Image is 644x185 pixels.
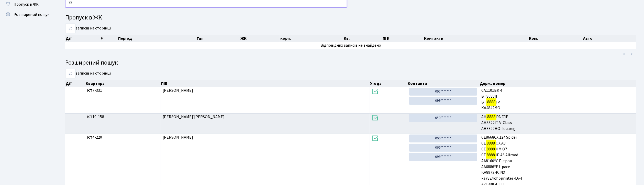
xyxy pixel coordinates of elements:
mark: 8888 [486,113,496,120]
th: Дії [65,80,85,87]
span: 7-331 [87,88,159,94]
span: [PERSON_NAME]'[PERSON_NAME] [163,114,225,120]
mark: 8888 [486,98,496,106]
mark: 8888 [486,140,496,147]
th: Ком. [529,35,583,42]
th: Угода [370,80,407,87]
b: КТ [87,88,92,93]
th: корп. [280,35,343,42]
span: 10-158 [87,114,159,120]
th: Держ. номер [480,80,637,87]
span: 4-220 [87,135,159,140]
th: ПІБ [161,80,370,87]
mark: 8888 [486,146,496,153]
b: КТ [87,114,92,120]
span: AH PA ГЛЕ AН8822IT V-Class AН8822НO Touareg [481,114,634,132]
select: записів на сторінці [65,24,75,33]
h4: Розширений пошук [65,59,636,67]
span: Розширений пошук [14,12,49,17]
th: # [100,35,118,42]
mark: 8888 [486,151,496,159]
th: Квартира [85,80,161,87]
h4: Пропуск в ЖК [65,14,636,22]
span: СА1101ВК 4 BT8088II BT IP KA4842MO [481,88,634,111]
th: Контакти [407,80,480,87]
span: Пропуск в ЖК [14,2,39,7]
th: Період [118,35,196,42]
a: Розширений пошук [3,9,54,20]
b: КТ [87,135,92,140]
label: записів на сторінці [65,69,111,78]
th: Дії [65,35,100,42]
label: записів на сторінці [65,24,111,33]
span: [PERSON_NAME] [163,135,193,140]
td: Відповідних записів не знайдено [65,42,636,49]
th: ПІБ [382,35,424,42]
select: записів на сторінці [65,69,75,78]
th: Тип [196,35,240,42]
th: Кв. [343,35,382,42]
th: Авто [583,35,636,42]
span: [PERSON_NAME] [163,88,193,93]
th: Контакти [424,35,529,42]
th: ЖК [240,35,280,42]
